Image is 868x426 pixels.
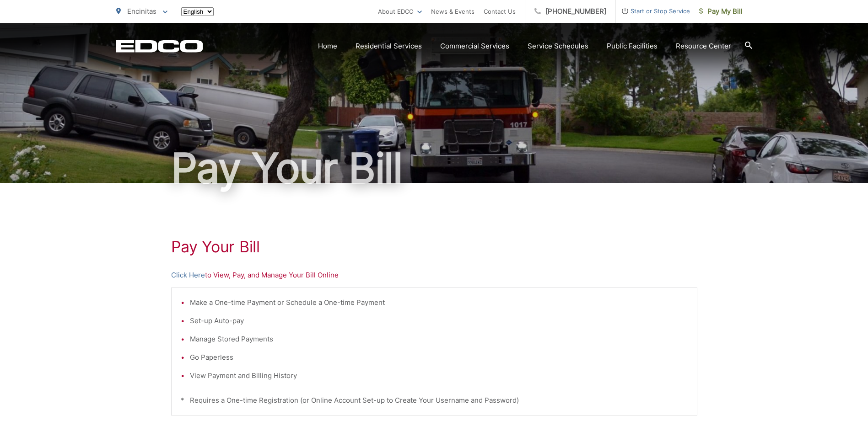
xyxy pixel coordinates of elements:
[190,370,688,381] li: View Payment and Billing History
[528,41,588,52] a: Service Schedules
[190,352,688,363] li: Go Paperless
[116,145,752,191] h1: Pay Your Bill
[190,315,688,326] li: Set-up Auto-pay
[607,41,658,52] a: Public Facilities
[171,270,697,281] p: to View, Pay, and Manage Your Bill Online
[484,6,516,17] a: Contact Us
[356,41,422,52] a: Residential Services
[171,270,205,281] a: Click Here
[699,6,743,17] span: Pay My Bill
[171,238,697,256] h1: Pay Your Bill
[181,7,214,16] select: Select a language
[116,40,203,53] a: EDCD logo. Return to the homepage.
[676,41,731,52] a: Resource Center
[318,41,337,52] a: Home
[440,41,509,52] a: Commercial Services
[190,334,688,345] li: Manage Stored Payments
[431,6,474,17] a: News & Events
[181,395,688,406] p: * Requires a One-time Registration (or Online Account Set-up to Create Your Username and Password)
[378,6,422,17] a: About EDCO
[127,7,156,16] span: Encinitas
[190,297,688,308] li: Make a One-time Payment or Schedule a One-time Payment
